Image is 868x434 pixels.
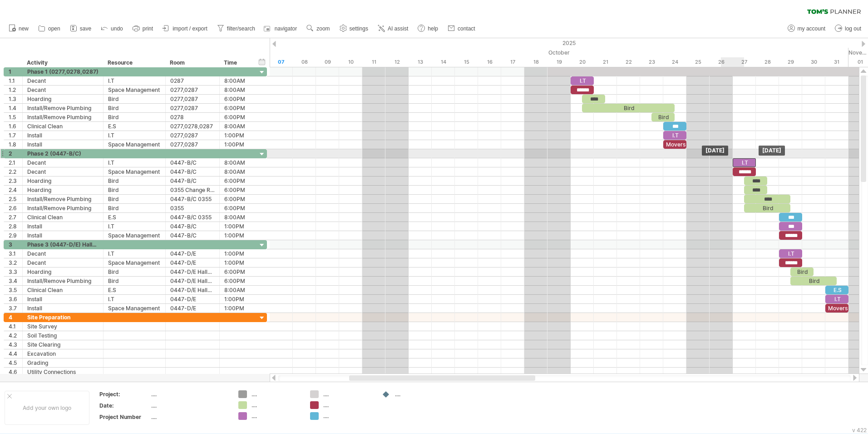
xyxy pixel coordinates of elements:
[9,122,22,131] div: 1.6
[170,58,214,67] div: Room
[27,213,99,222] div: Clinical Clean
[170,277,215,285] div: 0447-D/E Hallway
[9,167,22,176] div: 2.2
[108,140,161,149] div: Space Management
[686,57,710,67] div: Saturday, 25 October 2025
[48,25,60,32] span: open
[224,122,248,131] div: 8:00AM
[131,48,848,57] div: October 2025
[170,186,215,194] div: 0355 Change Room
[27,140,99,149] div: Install
[108,258,161,267] div: Space Management
[9,322,22,331] div: 4.1
[108,95,161,103] div: Bird
[170,122,215,131] div: 0277,0278,0287
[9,177,22,185] div: 2.3
[108,186,161,194] div: Bird
[27,186,99,194] div: Hoarding
[27,95,99,103] div: Hoarding
[9,368,22,376] div: 4.6
[27,304,99,313] div: Install
[108,158,161,167] div: I.T
[9,149,22,158] div: 2
[9,158,22,167] div: 2.1
[432,57,455,67] div: Tuesday, 14 October 2025
[170,140,215,149] div: 0277,0287
[375,23,411,35] a: AI assist
[224,104,248,112] div: 6:00PM
[640,57,663,67] div: Thursday, 23 October 2025
[27,340,99,349] div: Site Clearing
[547,57,571,67] div: Sunday, 19 October 2025
[9,204,22,212] div: 2.6
[27,158,99,167] div: Decant
[9,277,22,285] div: 3.4
[27,358,99,367] div: Grading
[224,204,248,212] div: 6:00PM
[455,57,478,67] div: Wednesday, 15 October 2025
[845,25,861,32] span: log out
[9,95,22,103] div: 1.3
[275,25,297,32] span: navigator
[9,76,22,85] div: 1.1
[108,231,161,240] div: Space Management
[27,295,99,303] div: Install
[337,23,371,35] a: settings
[143,25,153,32] span: print
[99,23,126,35] a: undo
[779,249,802,258] div: I.T
[428,25,438,32] span: help
[350,25,368,32] span: settings
[27,231,99,240] div: Install
[80,25,91,32] span: save
[9,267,22,276] div: 3.3
[36,23,63,35] a: open
[445,23,478,35] a: contact
[27,149,99,158] div: Phase 2 (0447-B/C)
[224,58,247,67] div: Time
[756,57,779,67] div: Tuesday, 28 October 2025
[5,391,89,425] div: Add your own logo
[478,57,501,67] div: Thursday, 16 October 2025
[170,213,215,222] div: 0447-B/C 0355
[323,401,373,409] div: ....
[224,231,248,240] div: 1:00PM
[323,412,373,420] div: ....
[170,76,215,85] div: 0287
[27,286,99,294] div: Clinical Clean
[316,57,339,67] div: Thursday, 9 October 2025
[9,104,22,112] div: 1.4
[316,25,330,32] span: zoom
[224,86,248,94] div: 8:00AM
[27,86,99,94] div: Decant
[227,25,255,32] span: filter/search
[224,131,248,140] div: 1:00PM
[9,304,22,313] div: 3.7
[108,177,161,185] div: Bird
[170,249,215,258] div: 0447-D/E
[224,158,248,167] div: 8:00AM
[170,258,215,267] div: 0447-D/E
[224,222,248,231] div: 1:00PM
[108,277,161,285] div: Bird
[170,104,215,112] div: 0277,0287
[252,401,301,409] div: ....
[9,286,22,294] div: 3.5
[108,76,161,85] div: I.T
[790,267,814,276] div: Bird
[458,25,475,32] span: contact
[108,222,161,231] div: I.T
[224,286,248,294] div: 8:00AM
[293,57,316,67] div: Wednesday, 8 October 2025
[27,177,99,185] div: Hoarding
[27,322,99,331] div: Site Survey
[173,25,207,32] span: import / export
[224,167,248,176] div: 8:00AM
[798,25,825,32] span: my account
[9,195,22,203] div: 2.5
[27,249,99,258] div: Decant
[582,104,675,112] div: Bird
[224,113,248,121] div: 6:00PM
[111,25,123,32] span: undo
[170,113,215,121] div: 0278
